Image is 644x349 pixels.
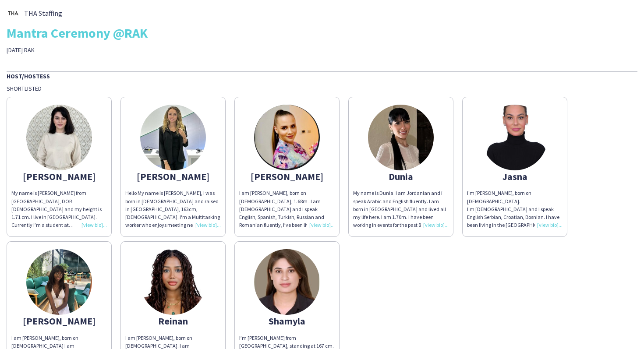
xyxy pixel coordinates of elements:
[26,105,92,170] img: thumb-65fd4304e6b47.jpeg
[125,189,221,229] div: Hello My name is [PERSON_NAME], I was born in [DEMOGRAPHIC_DATA] and raised in [GEOGRAPHIC_DATA],...
[239,173,335,180] div: [PERSON_NAME]
[7,85,637,92] div: Shortlisted
[7,26,637,39] div: Mantra Ceremony @RAK
[24,9,62,17] span: THA Staffing
[254,105,320,170] img: thumb-67769d715d43a.jpeg
[353,189,449,229] div: My name is Dunia. I am Jordanian and i speak Arabic and English fluently. I am born in [GEOGRAPHI...
[7,7,20,20] img: thumb-0b1c4840-441c-4cf7-bc0f-fa59e8b685e2..jpg
[26,249,92,315] img: thumb-2a685d7d-3e2f-44a3-8c7f-f6efa05bd154.jpg
[11,189,107,229] div: My name is [PERSON_NAME] from [GEOGRAPHIC_DATA], DOB [DEMOGRAPHIC_DATA] and my height is 1.71 cm....
[125,173,221,180] div: [PERSON_NAME]
[140,249,206,315] img: thumb-67531ac9c0214.jpeg
[482,105,548,170] img: thumb-5f283eb966922.jpg
[125,317,221,325] div: Reinan
[467,190,561,308] span: I'm [PERSON_NAME], born on [DEMOGRAPHIC_DATA]. I'm [DEMOGRAPHIC_DATA] and I speak English Serbian...
[140,105,206,170] img: thumb-66ac363d58624.jpeg
[239,317,335,325] div: Shamyla
[353,173,449,180] div: Dunia
[368,105,434,170] img: thumb-678d6815668e0.jpeg
[7,46,227,54] div: [DATE] RAK
[7,71,637,80] div: Host/Hostess
[254,249,320,315] img: thumb-67f7f3be71427.jpeg
[239,189,335,229] div: I am [PERSON_NAME], born on [DEMOGRAPHIC_DATA], 1.68m . I am [DEMOGRAPHIC_DATA] and I speak Engli...
[11,317,107,325] div: [PERSON_NAME]
[467,173,563,180] div: Jasna
[11,173,107,180] div: [PERSON_NAME]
